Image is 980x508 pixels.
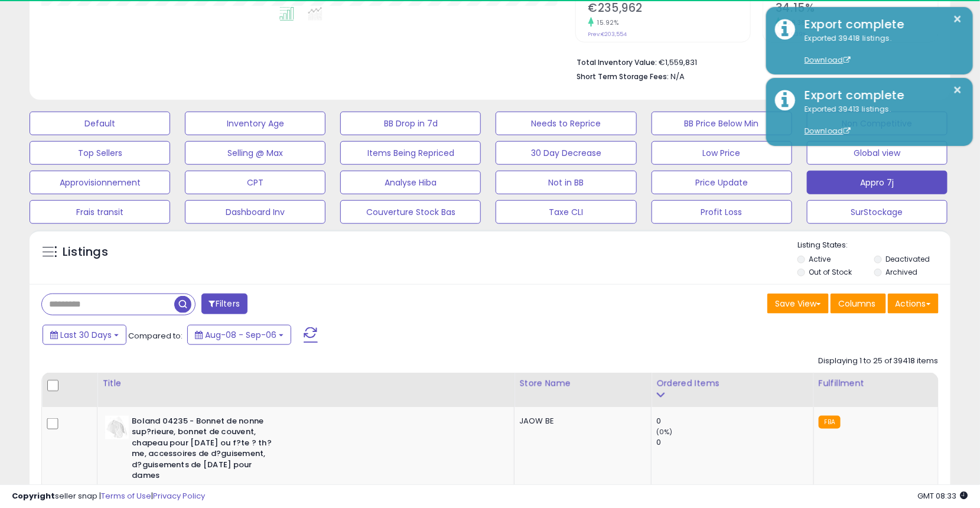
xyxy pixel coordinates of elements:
label: Out of Stock [809,267,852,277]
div: Fulfillment [819,377,933,390]
img: 310F7zzewQL._SL40_.jpg [105,416,129,439]
button: × [953,12,963,27]
label: Deactivated [885,254,930,264]
button: CPT [185,171,325,194]
small: (0%) [656,427,673,437]
small: Prev: €203,554 [588,31,627,38]
button: Filters [201,294,248,314]
button: Price Update [652,171,792,194]
a: Privacy Policy [153,490,205,502]
button: Last 30 Days [43,325,126,345]
h2: 34.15% [776,1,938,17]
button: Actions [888,294,939,314]
a: Terms of Use [101,490,151,502]
button: Analyse Hiba [340,171,481,194]
button: Save View [767,294,829,314]
button: Approvisionnement [30,171,170,194]
span: Aug-08 - Sep-06 [205,329,276,341]
button: Not in BB [496,171,636,194]
button: BB Drop in 7d [340,112,481,135]
div: JAOW BE [519,416,642,426]
div: 0 [656,416,813,426]
a: Download [805,126,851,136]
button: SurStockage [807,200,948,224]
div: seller snap | | [12,491,205,502]
span: N/A [671,71,685,82]
button: Top Sellers [30,141,170,165]
div: Exported 39413 listings. [796,104,964,137]
button: Default [30,112,170,135]
strong: Copyright [12,490,55,502]
button: Global view [807,141,948,165]
div: Exported 39418 listings. [796,33,964,66]
p: Listing States: [797,240,950,251]
div: 0 [656,437,813,448]
h2: €235,962 [588,1,751,17]
div: Export complete [796,87,964,104]
button: × [953,83,963,97]
div: Ordered Items [656,377,809,390]
button: Dashboard Inv [185,200,325,224]
button: Taxe CLI [496,200,636,224]
button: Low Price [652,141,792,165]
button: 30 Day Decrease [496,141,636,165]
b: Total Inventory Value: [577,57,657,67]
button: Profit Loss [652,200,792,224]
label: Active [809,254,831,264]
button: Couverture Stock Bas [340,200,481,224]
div: Title [102,377,509,390]
button: Inventory Age [185,112,325,135]
span: 2025-10-7 08:33 GMT [918,490,968,502]
label: Archived [885,267,917,277]
b: Short Term Storage Fees: [577,71,669,82]
div: Displaying 1 to 25 of 39418 items [818,356,939,367]
div: Store Name [519,377,646,390]
button: Aug-08 - Sep-06 [187,325,291,345]
button: Selling @ Max [185,141,325,165]
button: Appro 7j [807,171,948,194]
h5: Listings [63,244,108,260]
span: Last 30 Days [60,329,112,341]
small: FBA [819,416,841,429]
li: €1,559,831 [577,54,930,69]
button: Frais transit [30,200,170,224]
button: Items Being Repriced [340,141,481,165]
button: Needs to Reprice [496,112,636,135]
div: Export complete [796,16,964,33]
span: Columns [838,298,875,310]
button: BB Price Below Min [652,112,792,135]
small: 15.92% [594,18,619,27]
button: Columns [831,294,886,314]
a: Download [805,55,851,65]
span: Compared to: [128,330,183,341]
b: Boland 04235 - Bonnet de nonne sup?rieure, bonnet de couvent, chapeau pour [DATE] ou f?te ? th?me... [132,416,275,484]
